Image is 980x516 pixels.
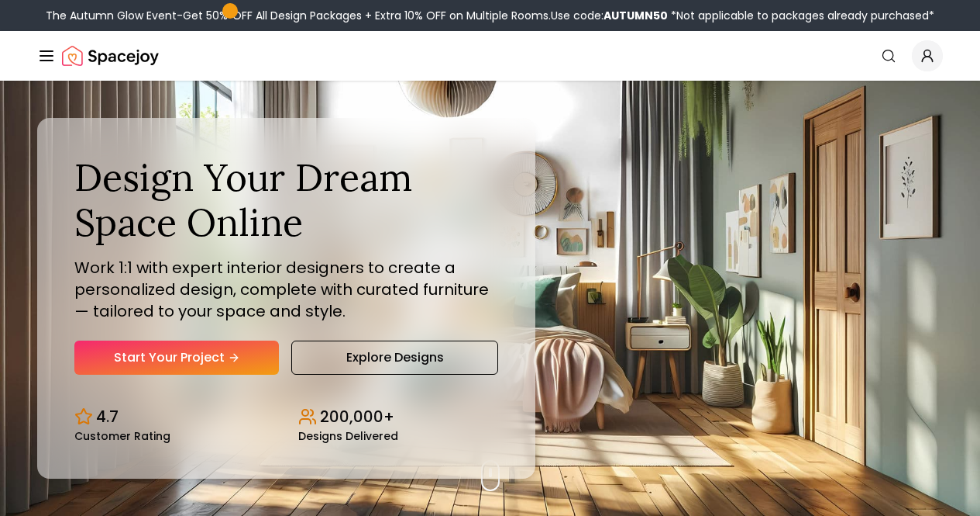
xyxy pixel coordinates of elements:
h1: Design Your Dream Space Online [74,155,498,244]
small: Designs Delivered [298,431,398,442]
small: Customer Rating [74,431,170,442]
b: AUTUMN50 [603,8,668,23]
a: Explore Designs [291,341,497,375]
div: The Autumn Glow Event-Get 50% OFF All Design Packages + Extra 10% OFF on Multiple Rooms. [46,8,934,23]
p: Work 1:1 with expert interior designers to create a personalized design, complete with curated fu... [74,257,498,322]
p: 200,000+ [320,406,394,428]
a: Spacejoy [62,40,159,71]
div: Design stats [74,393,498,442]
nav: Global [37,31,943,81]
p: 4.7 [96,406,119,428]
span: *Not applicable to packages already purchased* [668,8,934,23]
a: Start Your Project [74,341,279,375]
img: Spacejoy Logo [62,40,159,71]
span: Use code: [551,8,668,23]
